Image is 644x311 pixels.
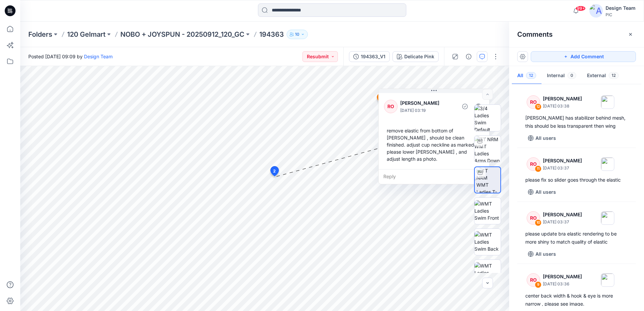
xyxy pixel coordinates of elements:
[609,72,619,79] span: 12
[543,95,582,103] p: [PERSON_NAME]
[463,51,474,62] button: Details
[531,51,636,62] button: Add Comment
[512,67,541,85] button: All
[606,12,636,17] div: PIC
[384,100,398,113] div: RO
[474,136,501,162] img: TT NRM WMT Ladies Arms Down
[525,133,559,144] button: All users
[535,219,541,226] div: 10
[576,6,586,11] span: 99+
[525,249,559,259] button: All users
[379,169,489,184] div: Reply
[535,134,556,142] p: All users
[543,281,582,287] p: [DATE] 03:36
[517,30,553,38] h2: Comments
[295,31,299,38] p: 10
[606,4,636,12] div: Design Team
[527,211,540,225] div: RO
[525,114,628,130] div: [PERSON_NAME] has stabilizer behind mesh, this should be less transparent then wing
[543,157,582,165] p: [PERSON_NAME]
[28,53,113,60] span: Posted [DATE] 09:09 by
[543,273,582,281] p: [PERSON_NAME]
[474,231,501,252] img: WMT Ladies Swim Back
[525,176,628,184] div: please fix so slider goes through the elastic
[474,200,501,221] img: WMT Ladies Swim Front
[525,187,559,197] button: All users
[525,292,628,308] div: center back width & hook & eye is more narrow , please see image.
[535,281,541,288] div: 9
[543,165,582,172] p: [DATE] 03:37
[361,53,385,60] div: 194363_V1
[535,165,541,172] div: 11
[543,219,582,225] p: [DATE] 03:37
[543,103,582,110] p: [DATE] 03:38
[287,30,308,39] button: 10
[567,72,576,79] span: 0
[525,230,628,246] div: please update bra elastic rendering to be more shiny to match quality of elastic
[527,157,540,171] div: RO
[273,168,276,174] span: 2
[582,67,624,85] button: External
[589,4,603,18] img: avatar
[535,188,556,196] p: All users
[543,211,582,219] p: [PERSON_NAME]
[84,54,113,59] a: Design Team
[349,51,390,62] button: 194363_V1
[259,30,284,39] p: 194363
[400,99,455,107] p: [PERSON_NAME]
[535,250,556,258] p: All users
[400,107,455,114] p: [DATE] 03:19
[535,103,541,110] div: 12
[476,167,500,193] img: TT NRM WMT Ladies T-Pose
[67,30,106,39] a: 120 Gelmart
[392,51,439,62] button: Delicate Pink
[474,105,501,131] img: 3/4 Ladies Swim Default
[527,95,540,109] div: RO
[384,124,484,165] div: remove elastic from bottom of [PERSON_NAME] , should be clean finished. adjust cup neckline as ma...
[527,273,540,287] div: RO
[541,67,582,85] button: Internal
[404,53,434,60] div: Delicate Pink
[526,72,536,79] span: 12
[28,30,52,39] a: Folders
[474,262,501,283] img: WMT Ladies Swim Left
[120,30,244,39] a: NOBO + JOYSPUN - 20250912_120_GC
